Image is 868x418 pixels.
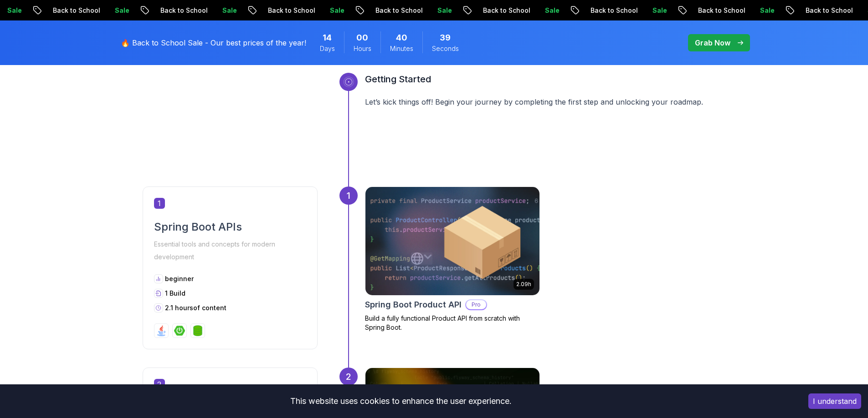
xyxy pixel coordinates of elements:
[216,6,277,15] p: Back to School
[154,379,165,390] span: 2
[466,300,486,309] p: Pro
[62,6,92,15] p: Sale
[365,73,726,86] h3: Getting Started
[192,325,203,336] img: spring-data-jpa logo
[339,368,358,386] div: 2
[154,238,306,263] p: Essential tools and concepts for modern development
[646,6,708,15] p: Back to School
[431,6,493,15] p: Back to School
[7,391,795,411] div: This website uses cookies to enhance the user experience.
[815,6,844,15] p: Sale
[708,6,737,15] p: Sale
[354,44,371,53] span: Hours
[174,325,185,336] img: spring-boot logo
[493,6,522,15] p: Sale
[154,220,306,234] h2: Spring Boot APIs
[323,6,385,15] p: Back to School
[108,6,170,15] p: Back to School
[365,298,462,311] h2: Spring Boot Product API
[432,44,459,53] span: Seconds
[396,31,407,44] span: 40 Minutes
[440,31,451,44] span: 39 Seconds
[156,325,167,336] img: java logo
[538,6,600,15] p: Back to School
[154,198,165,209] span: 1
[600,6,629,15] p: Sale
[365,187,539,295] img: Spring Boot Product API card
[516,281,531,288] p: 2.09h
[365,96,726,107] p: Let’s kick things off! Begin your journey by completing the first step and unlocking your roadmap.
[165,289,185,297] span: 1 Build
[320,44,335,53] span: Days
[0,6,62,15] p: Back to School
[390,44,413,53] span: Minutes
[753,6,815,15] p: Back to School
[170,6,199,15] p: Sale
[277,6,307,15] p: Sale
[165,274,194,283] p: beginner
[339,186,358,205] div: 1
[121,37,306,48] p: 🔥 Back to School Sale - Our best prices of the year!
[165,303,226,312] p: 2.1 hours of content
[356,31,368,44] span: 0 Hours
[323,31,332,44] span: 14 Days
[385,6,414,15] p: Sale
[365,186,540,332] a: Spring Boot Product API card2.09hSpring Boot Product APIProBuild a fully functional Product API f...
[808,393,861,409] button: Accept cookies
[365,314,540,332] p: Build a fully functional Product API from scratch with Spring Boot.
[695,37,730,48] p: Grab Now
